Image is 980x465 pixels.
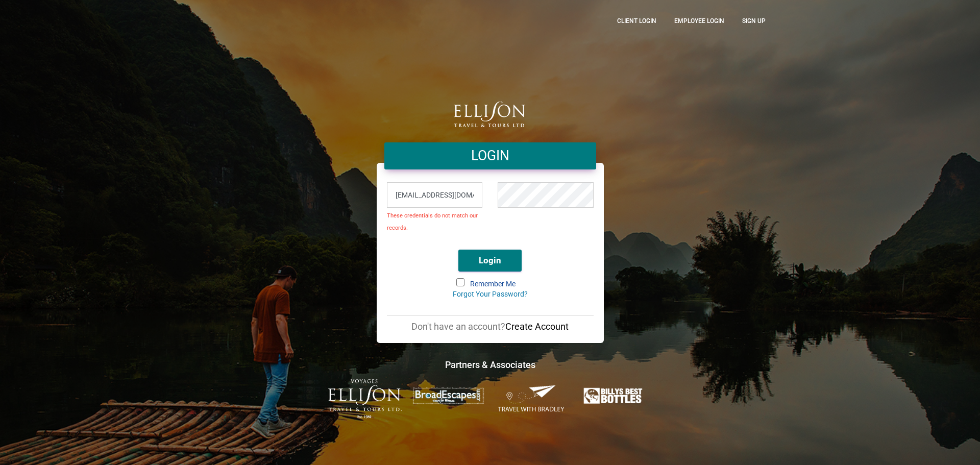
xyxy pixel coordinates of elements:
[734,8,773,34] a: Sign up
[458,250,522,272] button: Login
[411,387,485,405] img: broadescapes.png
[457,279,523,289] label: Remember Me
[609,8,664,34] a: CLient Login
[667,8,732,34] a: Employee Login
[387,212,478,231] strong: These credentials do not match our records.
[505,321,569,332] a: Create Account
[207,358,773,371] h4: Partners & Associates
[392,146,589,165] h4: LOGIN
[454,102,526,127] img: logo.png
[453,290,528,298] a: Forgot Your Password?
[495,384,569,413] img: Travel-With-Bradley.png
[328,379,402,419] img: ET-Voyages-text-colour-Logo-with-est.png
[387,321,594,333] p: Don't have an account?
[578,385,652,407] img: Billys-Best-Bottles.png
[387,182,483,208] input: Email Address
